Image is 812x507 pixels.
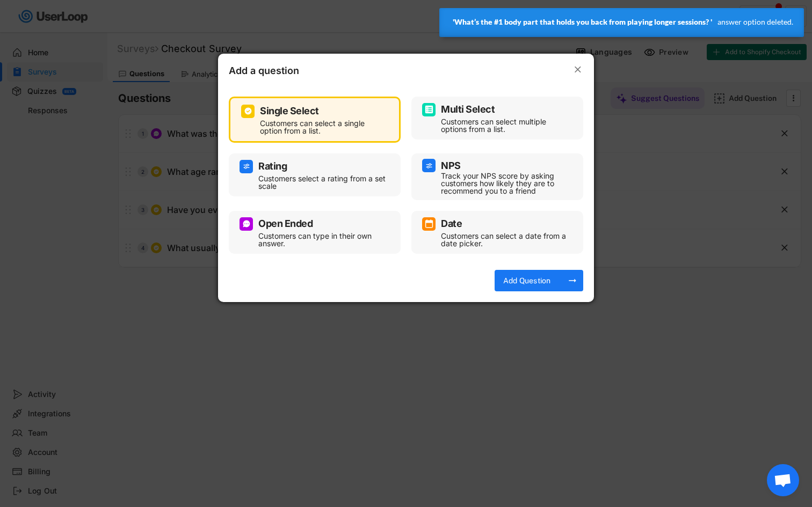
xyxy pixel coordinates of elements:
[575,64,581,75] text: 
[453,18,712,26] strong: 'What’s the #1 body part that holds you back from playing longer sessions? '
[441,161,461,171] div: NPS
[229,64,336,80] div: Add a question
[244,107,252,115] img: CircleTickMinorWhite.svg
[425,105,433,114] img: ListMajor.svg
[425,161,433,170] img: AdjustIcon.svg
[425,219,433,228] img: CalendarMajor.svg
[441,118,570,133] div: Customers can select multiple options from a list.
[767,464,799,496] div: Open chat
[242,162,251,171] img: AdjustIcon.svg
[441,232,570,247] div: Customers can select a date from a date picker.
[258,232,387,247] div: Customers can type in their own answer.
[441,219,462,229] div: Date
[258,219,313,229] div: Open Ended
[260,106,319,116] div: Single Select
[500,276,554,285] div: Add Question
[441,172,570,195] div: Track your NPS score by asking customers how likely they are to recommend you to a friend
[242,219,251,228] img: ConversationMinor.svg
[572,64,583,75] button: 
[441,105,495,114] div: Multi Select
[260,120,386,135] div: Customers can select a single option from a list.
[258,161,287,171] div: Rating
[258,175,387,190] div: Customers select a rating from a set scale
[717,18,793,26] p: answer option deleted.
[567,275,578,286] button: arrow_right_alt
